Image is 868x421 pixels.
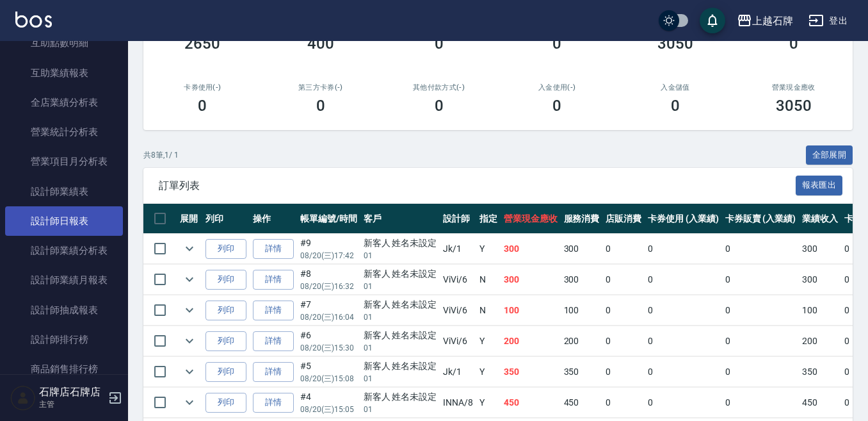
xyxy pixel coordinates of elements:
td: 0 [722,388,800,418]
h2: 卡券使用(-) [159,83,246,92]
td: 0 [645,357,722,387]
td: N [476,295,501,326]
td: #9 [297,234,360,264]
button: 上越石牌 [732,8,798,34]
td: 350 [561,357,603,387]
button: expand row [180,239,199,258]
img: Logo [15,12,52,28]
td: 0 [602,234,645,264]
a: 詳情 [253,362,294,382]
th: 卡券使用 (入業績) [645,204,722,234]
td: Y [476,388,501,418]
td: 450 [561,388,603,418]
td: 200 [799,326,841,356]
a: 詳情 [253,301,294,320]
td: 0 [645,234,722,264]
td: 0 [645,265,722,295]
a: 設計師業績分析表 [5,236,123,265]
td: 100 [561,295,603,326]
button: 列印 [205,362,246,382]
td: 300 [561,234,603,264]
p: 01 [364,373,437,384]
td: 0 [602,388,645,418]
h2: 入金使用(-) [513,83,601,92]
th: 服務消費 [561,204,603,234]
td: INNA /8 [440,388,476,418]
th: 店販消費 [602,204,645,234]
td: #8 [297,265,360,295]
p: 主管 [39,399,104,410]
td: 450 [501,388,561,418]
td: 100 [799,295,841,326]
td: 200 [561,326,603,356]
a: 設計師排行榜 [5,325,123,354]
h3: 0 [789,35,798,53]
td: Jk /1 [440,234,476,264]
div: 上越石牌 [752,13,793,29]
td: 0 [722,326,800,356]
p: 08/20 (三) 16:04 [300,311,357,323]
a: 全店業績分析表 [5,88,123,117]
p: 01 [364,342,437,354]
td: Y [476,234,501,264]
h3: 0 [552,97,561,115]
td: 350 [799,357,841,387]
div: 新客人 姓名未設定 [364,329,437,342]
th: 客戶 [360,204,440,234]
td: Y [476,326,501,356]
td: 200 [501,326,561,356]
td: 0 [602,295,645,326]
a: 營業項目月分析表 [5,147,123,176]
th: 指定 [476,204,501,234]
h2: 營業現金應收 [750,83,837,92]
td: 0 [722,234,800,264]
td: Jk /1 [440,357,476,387]
button: 列印 [205,239,246,259]
div: 新客人 姓名未設定 [364,359,437,373]
td: #7 [297,295,360,326]
div: 新客人 姓名未設定 [364,390,437,404]
td: 100 [501,295,561,326]
td: 0 [602,326,645,356]
td: N [476,265,501,295]
h3: 0 [552,35,561,53]
td: 0 [722,265,800,295]
button: expand row [180,270,199,289]
a: 設計師日報表 [5,206,123,236]
td: #4 [297,388,360,418]
h3: 0 [671,97,680,115]
a: 報表匯出 [796,179,843,191]
td: Y [476,357,501,387]
a: 詳情 [253,331,294,351]
a: 設計師業績月報表 [5,265,123,295]
td: 300 [799,265,841,295]
a: 設計師抽成報表 [5,295,123,325]
span: 訂單列表 [159,179,796,192]
td: 300 [501,234,561,264]
td: 300 [799,234,841,264]
td: ViVi /6 [440,295,476,326]
p: 01 [364,311,437,323]
td: #5 [297,357,360,387]
td: 0 [722,357,800,387]
td: 0 [602,265,645,295]
a: 互助點數明細 [5,28,123,58]
td: #6 [297,326,360,356]
a: 商品銷售排行榜 [5,354,123,384]
button: 登出 [803,9,853,33]
a: 詳情 [253,270,294,290]
button: 全部展開 [806,145,853,165]
td: 0 [722,295,800,326]
th: 設計師 [440,204,476,234]
p: 共 8 筆, 1 / 1 [143,149,179,161]
button: save [700,8,725,33]
th: 列印 [202,204,250,234]
p: 08/20 (三) 15:30 [300,342,357,354]
td: 300 [501,265,561,295]
p: 01 [364,404,437,415]
button: expand row [180,362,199,381]
td: ViVi /6 [440,326,476,356]
td: ViVi /6 [440,265,476,295]
button: expand row [180,301,199,320]
a: 詳情 [253,393,294,413]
